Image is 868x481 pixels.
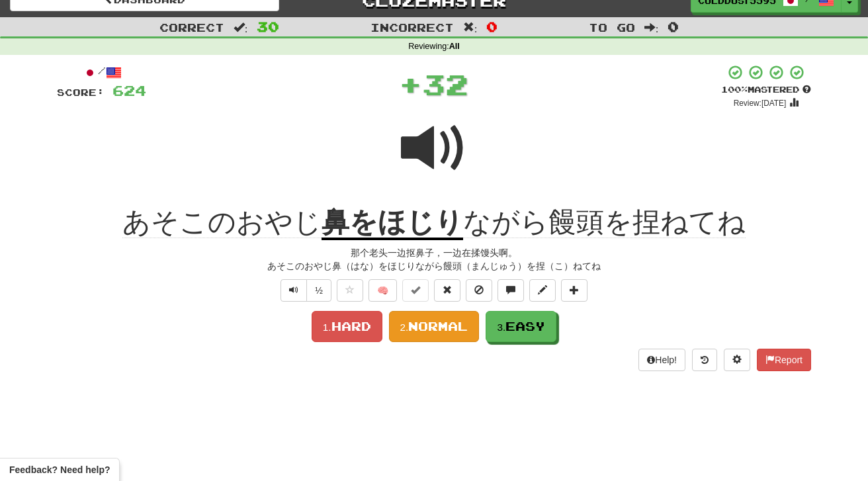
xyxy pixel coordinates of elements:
[721,84,811,96] div: Mastered
[369,279,397,302] button: 🧠
[331,319,371,333] span: Hard
[57,64,146,81] div: /
[159,21,224,34] span: Correct
[638,349,685,371] button: Help!
[422,67,468,101] span: 32
[561,279,587,302] button: Add to collection (alt+a)
[734,99,787,108] small: Review: [DATE]
[57,259,811,273] div: あそこのおやじ鼻（はな）をほじりながら饅頭（まんじゅう）を捏（こ）ねてね
[370,21,454,34] span: Incorrect
[57,246,811,259] div: 那个老头一边抠鼻子，一边在揉馒头啊。
[312,311,382,342] button: 1.Hard
[463,22,478,33] span: :
[486,311,556,342] button: 3.Easy
[322,206,463,240] u: 鼻をほじり
[323,322,331,333] small: 1.
[57,87,105,98] span: Score:
[757,349,811,371] button: Report
[337,279,363,302] button: Favorite sentence (alt+f)
[257,19,279,34] span: 30
[122,206,322,238] span: あそこのおやじ
[9,463,110,476] span: Open feedback widget
[449,42,460,51] strong: All
[399,64,422,104] span: +
[692,349,717,371] button: Round history (alt+y)
[721,84,748,95] span: 100 %
[644,22,659,33] span: :
[400,322,409,333] small: 2.
[505,319,545,333] span: Easy
[466,279,492,302] button: Ignore sentence (alt+i)
[486,19,498,34] span: 0
[234,22,248,33] span: :
[408,319,468,333] span: Normal
[402,279,429,302] button: Set this sentence to 100% Mastered (alt+m)
[497,322,505,333] small: 3.
[434,279,460,302] button: Reset to 0% Mastered (alt+r)
[668,19,679,34] span: 0
[278,279,331,302] div: Text-to-speech controls
[529,279,556,302] button: Edit sentence (alt+d)
[306,279,331,302] button: ½
[463,206,746,238] span: ながら饅頭を捏ねてね
[112,82,146,99] span: 624
[589,21,635,34] span: To go
[281,279,307,302] button: Play sentence audio (ctl+space)
[389,311,480,342] button: 2.Normal
[498,279,524,302] button: Discuss sentence (alt+u)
